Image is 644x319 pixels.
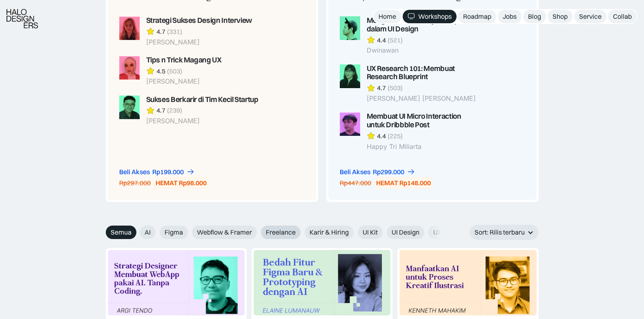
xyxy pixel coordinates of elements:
[458,10,496,23] a: Roadmap
[367,112,480,129] div: Membuat UI Micro Interaction untuk Dribbble Post
[146,56,222,64] div: Tips n Trick Magang UX
[475,228,525,237] div: Sort: Rilis terbaru
[119,16,260,46] a: Strategi Sukses Design Interview4.7(331)[PERSON_NAME]
[367,47,480,54] div: Dwinawan
[119,179,151,187] div: Rp297.000
[553,12,568,21] div: Shop
[106,226,445,239] form: Email Form
[374,10,401,23] a: Home
[574,10,606,23] a: Service
[145,228,151,237] span: AI
[167,27,182,36] div: (331)
[156,179,207,187] div: HEMAT Rp98.000
[152,168,184,176] div: Rp199.000
[392,228,419,237] span: UI Design
[498,10,521,23] a: Jobs
[340,179,371,187] div: Rp447.000
[146,78,222,85] div: [PERSON_NAME]
[119,168,195,176] a: Beli AksesRp199.000
[156,27,165,36] div: 4.7
[523,10,546,23] a: Blog
[146,95,258,104] div: Sukses Berkarir di Tim Kecil Startup
[167,106,182,115] div: (239)
[388,132,403,140] div: (225)
[340,168,415,176] a: Beli AksesRp299.000
[363,228,378,237] span: UI Kit
[310,228,349,237] span: Karir & Hiring
[146,16,252,25] div: Strategi Sukses Design Interview
[119,95,260,125] a: Sukses Berkarir di Tim Kecil Startup4.7(239)[PERSON_NAME]
[340,64,480,103] a: UX Research 101: Membuat Research Blueprint4.7(503)[PERSON_NAME] [PERSON_NAME]
[146,117,258,125] div: [PERSON_NAME]
[165,228,183,237] span: Figma
[197,228,252,237] span: Webflow & Framer
[613,12,632,21] div: Collab
[379,12,396,21] div: Home
[433,228,464,237] span: UX Design
[156,67,165,75] div: 4.5
[373,168,404,176] div: Rp299.000
[388,36,403,44] div: (521)
[367,143,480,151] div: Happy Tri Miliarta
[367,64,480,82] div: UX Research 101: Membuat Research Blueprint
[503,12,517,21] div: Jobs
[463,12,491,21] div: Roadmap
[470,225,539,240] div: Sort: Rilis terbaru
[146,38,252,46] div: [PERSON_NAME]
[266,228,296,237] span: Freelance
[388,84,403,92] div: (503)
[403,10,457,23] a: Workshops
[579,12,602,21] div: Service
[340,168,370,176] div: Beli Akses
[418,12,452,21] div: Workshops
[111,228,131,237] span: Semua
[377,132,386,140] div: 4.4
[340,112,480,151] a: Membuat UI Micro Interaction untuk Dribbble Post4.4(225)Happy Tri Miliarta
[377,84,386,92] div: 4.7
[119,168,150,176] div: Beli Akses
[367,95,480,102] div: [PERSON_NAME] [PERSON_NAME]
[608,10,637,23] a: Collab
[156,106,165,115] div: 4.7
[548,10,573,23] a: Shop
[167,67,182,75] div: (503)
[340,16,480,55] a: Mengolah Referensi jadi Inspirasi dalam UI Design4.4(521)Dwinawan
[119,56,260,86] a: Tips n Trick Magang UX4.5(503)[PERSON_NAME]
[377,36,386,44] div: 4.4
[367,16,480,33] div: Mengolah Referensi jadi Inspirasi dalam UI Design
[528,12,541,21] div: Blog
[376,179,431,187] div: HEMAT Rp148.000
